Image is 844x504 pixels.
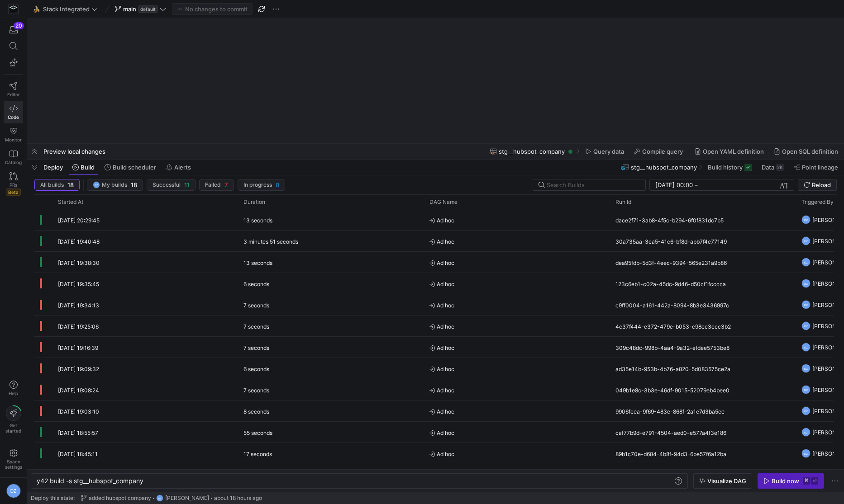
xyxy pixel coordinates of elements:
div: DZ [801,343,811,352]
input: Search Builds [547,181,638,188]
y42-duration: 3 minutes 51 seconds [243,238,298,245]
span: Build history [708,164,743,171]
button: Data2K [758,160,788,175]
span: All builds [40,182,64,188]
span: Open SQL definition [782,148,838,155]
span: 7 [224,181,228,188]
span: [DATE] 18:55:57 [58,429,98,436]
y42-duration: 7 seconds [243,302,269,309]
span: Get started [5,423,21,433]
span: Help [8,391,19,396]
div: DZ [801,449,811,458]
span: [DATE] 19:09:32 [58,366,99,372]
a: https://storage.googleapis.com/y42-prod-data-exchange/images/Yf2Qvegn13xqq0DljGMI0l8d5Zqtiw36EXr8... [4,1,23,17]
span: PRs [10,182,17,188]
span: [DATE] 19:08:24 [58,387,99,394]
span: Preview local changes [43,148,105,155]
y42-duration: 55 seconds [243,429,272,436]
y42-duration: 8 seconds [243,408,269,415]
span: Alerts [174,164,191,171]
span: Visualize DAG [707,477,746,485]
button: 20 [4,22,23,38]
div: 30a735aa-3ca5-41c6-bf8d-abb7f4e77149 [610,231,796,251]
a: PRsBeta [4,169,23,199]
span: main [123,5,136,13]
span: [DATE] 19:03:10 [58,408,99,415]
button: In progress0 [238,179,285,191]
a: Catalog [4,146,23,169]
button: added hubspot companyDZ[PERSON_NAME]about 18 hours ago [78,492,264,504]
span: Run Id [615,199,631,205]
y42-duration: 17 seconds [243,451,272,457]
span: 18 [131,181,137,188]
span: Ad hoc [429,231,605,252]
span: Ad hoc [429,252,605,273]
button: Build now⌘⏎ [758,473,824,489]
a: Code [4,101,23,123]
input: End datetime [700,181,759,188]
div: fd34e9a0-b856-4828-8c7b-354622dc2612 [610,464,796,485]
span: Started At [58,199,83,205]
div: DZ [801,321,811,330]
button: Point lineage [790,160,842,175]
span: Query data [593,148,624,155]
span: 18 [67,181,74,188]
span: – [695,181,698,188]
span: [DATE] 19:16:39 [58,344,98,351]
button: Build scheduler [100,160,160,175]
span: My builds [102,182,127,188]
span: Ad hoc [429,401,605,422]
span: [DATE] 19:35:45 [58,281,99,287]
span: Editor [7,92,20,97]
span: Stack Integrated [43,5,90,13]
span: y42 build -s stg__hubspot_company [37,477,143,485]
button: Build [68,160,99,175]
span: stg__hubspot_company [499,148,565,155]
div: 20 [14,22,24,29]
button: Open YAML definition [691,144,768,159]
div: DZ [801,364,811,373]
span: Space settings [5,459,22,470]
span: [DATE] 19:40:48 [58,238,100,245]
div: dace2f71-3ab8-4f5c-b294-6f0f831dc7b5 [610,209,796,230]
y42-duration: 13 seconds [243,217,272,224]
span: Ad hoc [429,316,605,337]
button: Help [4,377,23,400]
span: Triggered By [801,199,834,205]
div: DZ [801,279,811,288]
a: Monitor [4,123,23,146]
span: Ad hoc [429,358,605,380]
span: Deploy [43,164,63,171]
span: Ad hoc [429,465,605,486]
span: [DATE] 19:38:30 [58,259,100,266]
span: DAG Name [429,199,458,205]
y42-duration: 13 seconds [243,259,272,266]
img: https://storage.googleapis.com/y42-prod-data-exchange/images/Yf2Qvegn13xqq0DljGMI0l8d5Zqtiw36EXr8... [9,5,18,14]
div: caf77b9d-e791-4504-aed0-e577a4f3e186 [610,422,796,443]
span: Failed [205,182,221,188]
div: dea95fdb-5d3f-4eec-9394-565e231a9b86 [610,252,796,273]
span: [DATE] 18:45:11 [58,451,98,457]
y42-duration: 7 seconds [243,387,269,394]
button: Reload [798,179,837,191]
kbd: ⌘ [803,477,810,485]
button: Visualize DAG [693,473,752,489]
button: Query data [581,144,628,159]
button: DZ [4,481,23,500]
div: 123c6eb1-c02a-45dc-9d46-d50cf1fcccca [610,273,796,294]
div: DZ [801,258,811,267]
span: [DATE] 20:29:45 [58,217,100,224]
div: DZ [801,236,811,245]
y42-duration: 7 seconds [243,344,269,351]
span: [DATE] 19:34:13 [58,302,99,309]
a: Editor [4,78,23,101]
span: Catalog [5,160,22,165]
button: Compile query [630,144,687,159]
div: DZ [801,300,811,309]
span: Successful [153,182,181,188]
div: 049b1e8c-3b3e-46df-9015-52079eb4bee0 [610,379,796,400]
span: stg__hubspot_company [631,164,697,171]
div: c9ff0004-a161-442a-8094-8b3e3436997c [610,294,796,315]
button: 🍌Stack Integrated [31,3,100,15]
span: Deploy this state: [31,495,75,501]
